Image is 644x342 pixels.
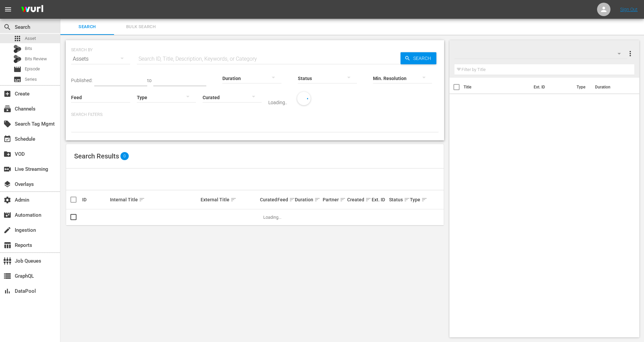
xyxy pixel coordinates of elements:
span: sort [365,197,371,203]
div: Ext. ID [372,197,387,202]
div: Status [389,196,408,204]
span: sort [139,197,145,203]
span: Loading... [263,215,281,220]
div: Curated [260,197,275,202]
span: Create [3,90,11,98]
span: Bits [25,45,32,52]
p: Search Filters: [71,112,439,118]
a: Sign Out [620,7,638,12]
span: Episode [13,65,21,73]
span: Search Tag Mgmt [3,120,11,128]
th: Duration [591,78,631,96]
th: Ext. ID [530,78,573,96]
button: Search [400,52,436,64]
span: to [147,78,152,83]
div: ID [82,197,108,202]
span: Search Results [74,152,119,160]
span: sort [289,197,295,203]
div: Loading.. [268,100,287,105]
div: Bits [13,45,21,53]
span: Reports [3,241,11,249]
span: Bits Review [25,56,47,62]
span: more_vert [626,50,634,58]
span: Asset [13,35,21,43]
span: Live Streaming [3,165,11,173]
div: Assets [71,50,130,68]
div: Partner [323,196,345,204]
div: Duration [295,196,321,204]
span: Series [25,76,37,83]
span: sort [314,197,320,203]
div: Type [410,196,422,204]
img: ans4CAIJ8jUAAAAAAAAAAAAAAAAAAAAAAAAgQb4GAAAAAAAAAAAAAAAAAAAAAAAAJMjXAAAAAAAAAAAAAAAAAAAAAAAAgAT5G... [16,2,48,17]
div: External Title [201,196,258,204]
button: more_vert [626,46,634,62]
span: Episode [25,66,40,72]
span: Published: [71,78,93,83]
th: Title [464,78,530,96]
span: sort [340,197,346,203]
span: sort [421,197,427,203]
div: Feed [277,196,293,204]
span: Search [64,23,110,31]
span: Ingestion [3,226,11,234]
span: Bulk Search [118,23,164,31]
span: DataPool [3,287,11,295]
div: Created [347,196,370,204]
span: Search [411,52,436,64]
span: Overlays [3,180,11,188]
div: Internal Title [110,196,199,204]
span: Search [3,23,11,31]
span: menu [4,5,12,13]
div: Bits Review [13,55,21,63]
span: Automation [3,211,11,219]
span: Schedule [3,135,11,143]
span: sort [404,197,410,203]
span: Job Queues [3,257,11,265]
span: sort [230,197,236,203]
span: GraphQL [3,272,11,280]
span: Admin [3,196,11,204]
th: Type [573,78,591,96]
span: Series [13,75,21,83]
span: Asset [25,35,36,42]
span: 0 [120,152,129,160]
span: VOD [3,150,11,158]
span: Channels [3,105,11,113]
